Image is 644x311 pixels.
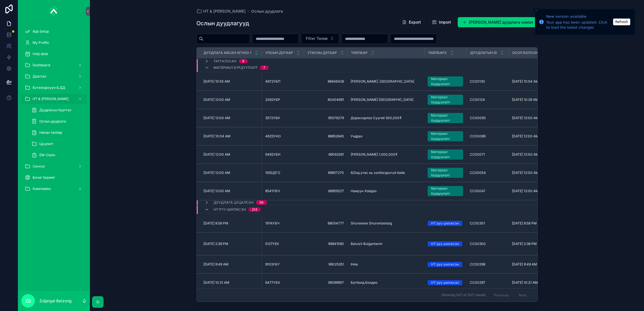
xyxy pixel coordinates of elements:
[50,7,58,16] img: App logo
[307,152,344,157] a: 89063281
[203,116,258,120] a: [DATE] 12:00 AM
[512,262,537,267] span: [DATE] 9:49 AM
[21,172,87,183] a: Бичиг баримт
[307,134,344,139] a: 88852645
[351,152,398,157] span: [PERSON_NAME] 1,000,000₮
[307,189,344,193] a: 88959227
[470,242,505,246] a: CC00300
[307,116,344,120] a: 95578279
[306,36,328,41] span: Filter Төлөв
[512,262,558,267] a: [DATE] 9:49 AM
[307,262,344,267] a: 99025351
[431,113,460,123] div: Материал бүрдүүлэлт
[512,280,538,285] span: [DATE] 10:21 AM
[252,207,257,212] div: 214
[439,19,451,25] span: Import
[351,171,405,175] span: 6/2нд утас нь холбогдохгүй байв
[203,134,258,139] a: [DATE] 10:04 AM
[265,152,280,157] span: 6492УБН
[33,97,69,101] span: НТ & [PERSON_NAME]
[470,152,505,157] a: CC00071
[470,221,485,226] span: CC00301
[214,200,254,205] span: Дуудлага цуцалсан
[21,38,87,48] a: My Profile
[512,189,558,193] a: [DATE] 12:00 AM
[351,189,421,193] a: Намуун Хойдоо
[21,94,87,104] a: НТ & [PERSON_NAME]
[613,19,630,25] button: Refresh
[351,262,358,267] span: IHee
[203,221,258,226] a: [DATE] 8:58 PM
[265,242,279,246] span: 5127УЕК
[351,116,421,120] a: Доржхорлоо Сүүгий 300,000₮
[470,242,486,246] span: CC00300
[351,134,363,139] span: Ундрах
[203,134,230,139] span: [DATE] 10:04 AM
[428,221,463,226] a: НТ рүү шилжсэн
[470,152,485,157] span: CC00071
[28,128,87,138] a: Нөхөн төлбөр
[39,108,71,112] span: Дуудлагын бүртгэл
[512,51,551,55] span: Осол болсон огноо
[470,79,505,84] a: CC00130
[28,139,87,149] a: Цуцлалт
[512,280,558,285] a: [DATE] 10:21 AM
[265,116,301,120] a: 3572УБК
[265,79,301,84] a: 4672УБП
[512,116,558,120] a: [DATE] 12:00 AM
[265,221,279,226] span: 1974УБЧ
[265,171,280,175] span: 1930ДГО
[470,280,485,285] span: CC00297
[203,97,230,102] span: [DATE] 12:00 AM
[259,200,264,205] div: 58
[512,171,558,175] a: [DATE] 12:00 AM
[351,97,413,102] span: [PERSON_NAME] [GEOGRAPHIC_DATA]
[203,152,258,157] a: [DATE] 12:00 AM
[203,8,246,14] span: НТ & [PERSON_NAME]
[470,116,505,120] a: CC00093
[307,79,344,84] a: 86646428
[533,7,539,13] button: Close toast
[431,76,460,87] div: Материал бүрдүүлэлт
[512,116,539,120] span: [DATE] 12:00 AM
[203,242,258,246] a: [DATE] 2:39 PM
[512,221,558,226] a: [DATE] 8:58 PM
[203,116,230,120] span: [DATE] 12:00 AM
[307,51,337,55] span: Утасны дугаар
[203,152,230,157] span: [DATE] 12:00 AM
[431,131,460,141] div: Материал бүрдүүлэлт
[470,97,485,102] span: CC00124
[428,95,463,105] a: Материал бүрдүүлэлт
[33,187,51,191] span: Комплайнс
[512,152,558,157] a: [DATE] 12:00 AM
[265,280,301,285] a: 6477УЕА
[33,40,49,45] span: My Profile
[398,17,425,27] button: Export
[214,207,246,212] span: НТ рүү шилжсэн
[470,134,505,139] a: CC00089
[431,149,460,160] div: Материал бүрдүүлэлт
[21,49,87,59] a: Help desk
[28,150,87,160] a: EM-Claim
[458,17,538,27] button: [PERSON_NAME] дуудлага нэмэх
[428,241,463,246] a: НТ рүү шилжсэн
[441,293,486,298] span: Showing 307 of 307 results
[470,189,485,193] span: CC00041
[470,262,485,267] span: CC00298
[351,242,421,246] a: Batulzii Bulgantamir
[203,221,228,226] span: [DATE] 8:58 PM
[307,221,344,226] a: 88054777
[307,97,344,102] span: 80404691
[470,79,485,84] span: CC00130
[307,171,344,175] a: 89857270
[265,242,301,246] a: 5127УЕК
[470,171,486,175] span: CC00054
[28,116,87,126] a: Ослын дуудлага
[39,298,72,304] p: Zoljargal Batzorig
[203,79,258,84] a: [DATE] 10:55 AM
[351,152,421,157] a: [PERSON_NAME] 1,000,000₮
